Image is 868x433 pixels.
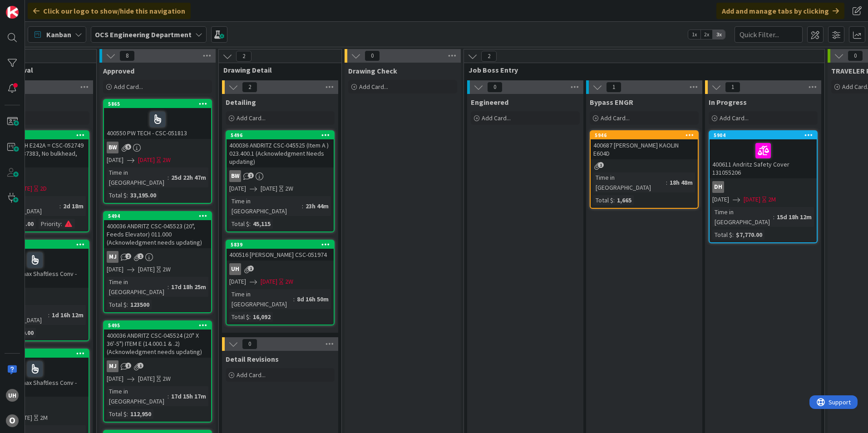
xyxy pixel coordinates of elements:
input: Quick Filter... [735,26,803,43]
span: Engineered [471,98,508,107]
div: 2d 18m [61,201,86,211]
span: : [302,201,303,211]
span: 2x [700,30,713,39]
span: 3x [713,30,725,39]
div: Time in [GEOGRAPHIC_DATA] [107,386,168,406]
div: 5904400611 Andritz Safety Cover 131055206 [710,131,817,178]
div: Total $ [107,190,127,200]
div: DH [712,181,724,193]
div: 17d 15h 17m [169,391,208,401]
span: In Progress [709,98,747,107]
div: Time in [GEOGRAPHIC_DATA] [593,172,666,192]
div: MJ [107,360,118,372]
div: Total $ [107,300,127,310]
div: 5495 [104,321,211,330]
img: Visit kanbanzone.com [6,6,19,19]
div: 5496 [227,131,334,139]
div: Time in [GEOGRAPHIC_DATA] [712,207,773,227]
div: 400516 [PERSON_NAME] CSC-051974 [227,249,334,261]
span: : [773,212,774,222]
span: 1x [688,30,700,39]
div: 2W [163,374,171,384]
span: [DATE] [138,155,155,165]
div: 5946 [591,131,698,139]
span: 2 [242,82,257,93]
span: Job Boss Entry [469,65,813,74]
span: [DATE] [107,374,123,384]
span: Drawing Check [348,66,397,75]
span: [DATE] [229,277,246,286]
span: 1 [248,266,254,271]
div: Total $ [593,195,613,205]
div: Total $ [107,409,127,419]
div: uh [6,389,19,402]
span: [DATE] [744,195,760,204]
span: : [732,230,734,240]
div: 5865 [104,100,211,108]
div: 16,092 [251,312,273,322]
div: 5946400687 [PERSON_NAME] KAOLIN E604D [591,131,698,159]
span: 2 [236,51,252,62]
div: 5496 [231,132,334,138]
div: 5865400550 PW TECH - CSC-051813 [104,100,211,139]
span: 2 [481,51,497,62]
div: uh [227,263,334,275]
div: 1d 16h 12m [49,310,86,320]
div: 400036 ANDRITZ CSC-045524 (20" X 36'-5") ITEM E (14.000.1 & .2) (Acknowledgment needs updating) [104,330,211,358]
span: 5 [125,144,131,150]
div: 112,950 [128,409,153,419]
span: 1 [598,162,604,168]
span: [DATE] [261,277,277,286]
div: 23h 44m [303,201,331,211]
span: [DATE] [107,155,123,165]
span: 0 [848,50,863,61]
span: 1 [125,363,131,369]
div: 2M [768,195,776,204]
div: MJ [104,251,211,263]
div: Time in [GEOGRAPHIC_DATA] [229,196,302,216]
span: Add Card... [114,83,143,91]
div: 25d 22h 47m [169,172,208,182]
div: 400036 ANDRITZ CSC-045523 (20", Feeds Elevator) 011.000 (Acknowledgment needs updating) [104,220,211,248]
span: : [249,312,251,322]
span: [DATE] [229,184,246,193]
span: : [59,201,61,211]
span: : [666,177,667,187]
div: 2W [285,184,293,193]
div: Time in [GEOGRAPHIC_DATA] [107,167,168,187]
b: OCS Engineering Department [95,30,192,39]
span: : [127,409,128,419]
span: Detail Revisions [226,354,279,364]
div: 45,115 [251,219,273,229]
div: MJ [107,251,118,263]
div: BW [227,170,334,182]
div: 5496400036 ANDRITZ CSC-045525 (Item A ) 023.400.1 (Acknowledgment Needs updating) [227,131,334,167]
div: 400611 Andritz Safety Cover 131055206 [710,139,817,178]
div: 5494 [104,212,211,220]
span: [DATE] [138,265,155,274]
div: Total $ [712,230,732,240]
span: : [613,195,615,205]
div: 2D [40,184,47,193]
div: O [6,414,19,427]
span: Kanban [46,29,71,40]
div: 5495 [108,322,211,329]
div: 5494400036 ANDRITZ CSC-045523 (20", Feeds Elevator) 011.000 (Acknowledgment needs updating) [104,212,211,248]
div: 400550 PW TECH - CSC-051813 [104,108,211,139]
span: : [168,282,169,292]
div: 2W [163,155,171,165]
span: 0 [242,339,257,349]
span: 8 [119,50,135,61]
span: Bypass ENGR [590,98,633,107]
span: Add Card... [601,114,630,122]
span: : [168,391,169,401]
div: 2W [285,277,293,286]
span: 1 [606,82,621,93]
div: 18h 48m [667,177,695,187]
div: Total $ [229,219,249,229]
span: : [48,310,49,320]
div: Time in [GEOGRAPHIC_DATA] [107,277,168,297]
span: Add Card... [359,83,388,91]
div: 5946 [595,132,698,138]
div: 2W [163,265,171,274]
